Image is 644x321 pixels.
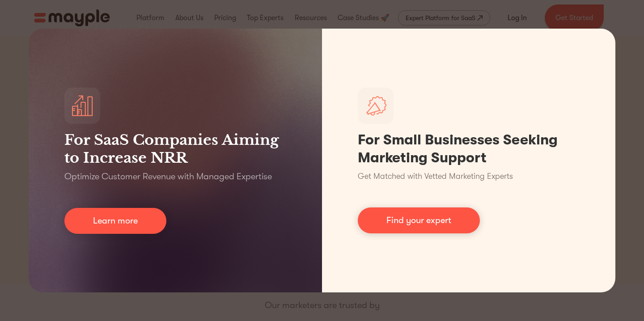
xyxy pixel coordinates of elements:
p: Get Matched with Vetted Marketing Experts [358,170,513,182]
a: Learn more [64,208,166,234]
h1: For Small Businesses Seeking Marketing Support [358,131,580,167]
p: Optimize Customer Revenue with Managed Expertise [64,170,272,183]
a: Find your expert [358,207,480,233]
h3: For SaaS Companies Aiming to Increase NRR [64,131,286,167]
